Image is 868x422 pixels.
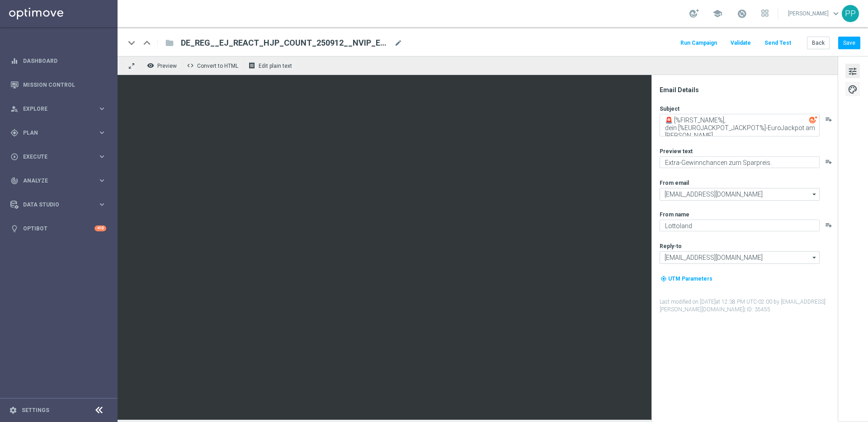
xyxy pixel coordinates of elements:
[668,276,712,282] span: UTM Parameters
[10,129,107,136] button: gps_fixed Plan keyboard_arrow_right
[825,221,832,229] button: playlist_add
[94,225,106,231] div: +10
[98,152,106,161] i: keyboard_arrow_right
[246,60,296,71] button: receipt Edit plain text
[23,49,106,73] a: Dashboard
[394,39,402,47] span: mode_edit
[660,298,837,314] label: Last modified on [DATE] at 12:38 PM UTC-02:00 by [EMAIL_ADDRESS][PERSON_NAME][DOMAIN_NAME]
[810,252,819,263] i: arrow_drop_down
[23,106,98,112] span: Explore
[98,176,106,185] i: keyboard_arrow_right
[10,216,106,240] div: Optibot
[98,104,106,113] i: keyboard_arrow_right
[10,57,107,65] button: equalizer Dashboard
[660,148,693,155] label: Preview text
[845,64,860,78] button: tune
[810,188,819,200] i: arrow_drop_down
[10,105,19,113] i: person_search
[10,129,19,137] i: gps_fixed
[197,63,238,69] span: Convert to HTML
[248,62,255,69] i: receipt
[23,130,98,136] span: Plan
[831,9,841,19] span: keyboard_arrow_down
[145,60,181,71] button: remove_red_eye Preview
[660,86,837,94] div: Email Details
[679,37,718,49] button: Run Campaign
[825,158,832,165] button: playlist_add
[23,202,98,207] span: Data Studio
[842,5,859,22] div: PP
[848,84,858,95] span: palette
[10,225,19,233] i: lightbulb
[184,60,242,71] button: code Convert to HTML
[98,200,106,209] i: keyboard_arrow_right
[744,306,770,313] span: | ID: 35455
[9,406,17,414] i: settings
[807,37,830,49] button: Back
[22,408,49,413] a: Settings
[10,225,107,232] button: lightbulb Optibot +10
[660,188,820,201] input: Select
[731,40,751,46] span: Validate
[23,73,106,97] a: Mission Control
[712,9,722,19] span: school
[181,38,391,48] span: DE_REG__EJ_REACT_HJP_COUNT_250912__NVIP_EMA_TAC_LT
[187,62,194,69] span: code
[763,37,793,49] button: Send Test
[809,116,817,124] img: optiGenie.svg
[660,211,689,218] label: From name
[660,276,667,282] i: my_location
[660,179,689,187] label: From email
[10,201,107,208] button: Data Studio keyboard_arrow_right
[259,63,292,69] span: Edit plain text
[787,7,842,20] a: [PERSON_NAME]keyboard_arrow_down
[23,178,98,183] span: Analyze
[660,274,713,284] button: my_location UTM Parameters
[157,63,177,69] span: Preview
[10,177,98,185] div: Analyze
[660,243,682,250] label: Reply-to
[838,37,860,49] button: Save
[10,57,19,65] i: equalizer
[10,105,107,113] button: person_search Explore keyboard_arrow_right
[147,62,154,69] i: remove_red_eye
[729,37,752,49] button: Validate
[10,177,19,185] i: track_changes
[23,216,94,240] a: Optibot
[10,73,106,97] div: Mission Control
[10,81,107,89] button: Mission Control
[10,153,107,160] button: play_circle_outline Execute keyboard_arrow_right
[845,82,860,96] button: palette
[10,105,98,113] div: Explore
[10,129,98,137] div: Plan
[848,66,858,77] span: tune
[10,153,19,161] i: play_circle_outline
[98,128,106,137] i: keyboard_arrow_right
[10,153,98,161] div: Execute
[660,251,820,264] input: Select
[23,154,98,159] span: Execute
[825,116,832,123] button: playlist_add
[10,49,106,73] div: Dashboard
[10,177,107,184] button: track_changes Analyze keyboard_arrow_right
[10,201,98,209] div: Data Studio
[660,105,679,113] label: Subject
